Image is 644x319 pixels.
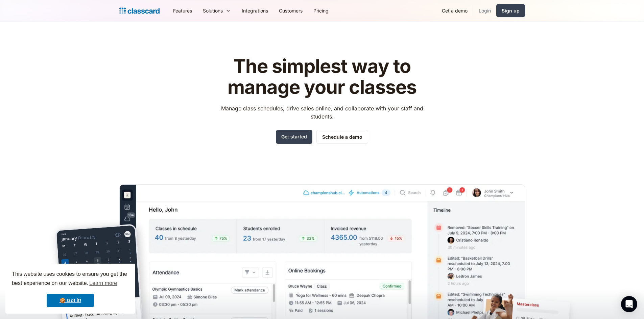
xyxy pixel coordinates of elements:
[47,294,94,307] a: dismiss cookie message
[473,3,496,18] a: Login
[12,270,129,288] span: This website uses cookies to ensure you get the best experience on our website.
[496,4,525,17] a: Sign up
[436,3,473,18] a: Get a demo
[308,3,334,18] a: Pricing
[502,7,520,14] div: Sign up
[197,3,236,18] div: Solutions
[203,7,223,14] div: Solutions
[621,296,637,312] div: Open Intercom Messenger
[276,130,312,144] a: Get started
[316,130,368,144] a: Schedule a demo
[215,104,429,121] p: Manage class schedules, drive sales online, and collaborate with your staff and students.
[119,6,160,16] a: home
[168,3,197,18] a: Features
[273,3,308,18] a: Customers
[236,3,273,18] a: Integrations
[88,278,118,288] a: learn more about cookies
[215,56,429,98] h1: The simplest way to manage your classes
[5,264,135,314] div: cookieconsent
